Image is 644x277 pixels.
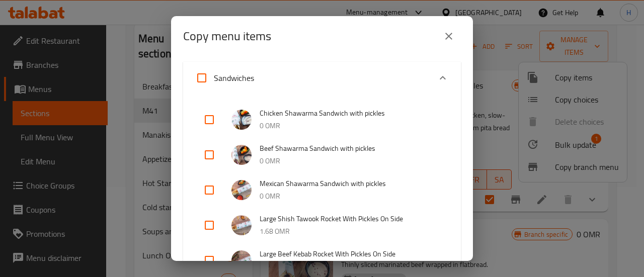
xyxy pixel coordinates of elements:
[183,62,461,94] div: Expand
[437,24,461,48] button: close
[183,28,271,44] h2: Copy menu items
[260,225,441,238] p: 1.68 OMR
[260,248,441,260] span: Large Beef Kebab Rocket With Pickles On Side
[231,110,252,130] img: Chicken Shawarma Sandwich with pickles
[260,142,441,155] span: Beef Shawarma Sandwich with pickles
[260,260,441,273] p: 1.68 OMR
[231,145,252,165] img: Beef Shawarma Sandwich with pickles
[231,180,252,200] img: Mexican Shawarma Sandwich with pickles
[260,107,441,120] span: Chicken Shawarma Sandwich with pickles
[231,215,252,235] img: Large Shish Tawook Rocket With Pickles On Side
[190,66,254,90] label: Acknowledge
[260,155,441,167] p: 0 OMR
[260,177,441,190] span: Mexican Shawarma Sandwich with pickles
[260,190,441,203] p: 0 OMR
[214,70,254,85] span: Sandwiches
[231,250,252,270] img: Large Beef Kebab Rocket With Pickles On Side
[260,213,441,225] span: Large Shish Tawook Rocket With Pickles On Side
[260,120,441,132] p: 0 OMR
